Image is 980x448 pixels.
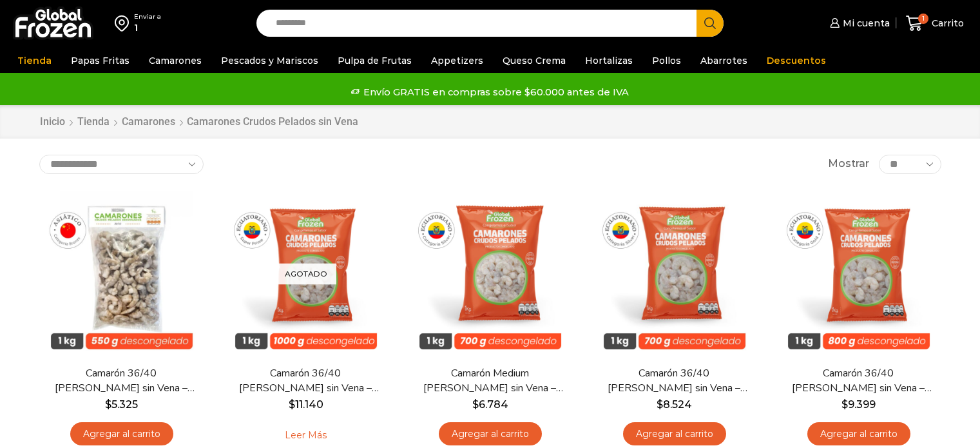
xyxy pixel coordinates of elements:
span: $ [105,398,111,411]
div: Enviar a [134,12,161,21]
a: Camarón 36/40 [PERSON_NAME] sin Vena – Silver – Caja 10 kg [600,366,748,396]
span: $ [841,398,848,411]
img: address-field-icon.svg [115,12,134,34]
a: Camarón 36/40 [PERSON_NAME] sin Vena – Gold – Caja 10 kg [784,366,932,396]
a: Agregar al carrito: “Camarón Medium Crudo Pelado sin Vena - Silver - Caja 10 kg” [439,422,542,446]
span: Carrito [928,17,964,30]
div: 1 [134,21,161,34]
a: Agregar al carrito: “Camarón 36/40 Crudo Pelado sin Vena - Silver - Caja 10 kg” [623,422,726,446]
span: Mostrar [828,157,869,171]
a: Abarrotes [694,48,754,73]
select: Pedido de la tienda [39,155,204,174]
a: Appetizers [425,48,490,73]
a: 1 Carrito [903,8,967,39]
a: Inicio [39,115,66,130]
a: Camarones [121,115,176,130]
p: Agotado [276,263,336,284]
bdi: 6.784 [472,398,508,411]
a: Mi cuenta [827,10,890,36]
span: $ [289,398,295,411]
a: Hortalizas [579,48,639,73]
h1: Camarones Crudos Pelados sin Vena [187,115,358,128]
bdi: 11.140 [289,398,323,411]
a: Agregar al carrito: “Camarón 36/40 Crudo Pelado sin Vena - Gold - Caja 10 kg” [807,422,910,446]
span: 1 [918,14,928,24]
button: Search button [697,10,724,37]
a: Camarón Medium [PERSON_NAME] sin Vena – Silver – Caja 10 kg [416,366,564,396]
bdi: 8.524 [657,398,692,411]
bdi: 9.399 [841,398,876,411]
span: $ [657,398,663,411]
a: Tienda [11,48,58,73]
a: Pescados y Mariscos [215,48,325,73]
a: Queso Crema [496,48,572,73]
a: Camarones [142,48,208,73]
a: Camarón 36/40 [PERSON_NAME] sin Vena – Super Prime – Caja 10 kg [231,366,380,396]
a: Papas Fritas [64,48,136,73]
span: Mi cuenta [840,17,890,30]
a: Pollos [646,48,687,73]
span: $ [472,398,479,411]
a: Camarón 36/40 [PERSON_NAME] sin Vena – Bronze – Caja 10 kg [47,366,195,396]
a: Descuentos [760,48,832,73]
a: Pulpa de Frutas [331,48,418,73]
bdi: 5.325 [105,398,138,411]
a: Tienda [77,115,110,130]
a: Agregar al carrito: “Camarón 36/40 Crudo Pelado sin Vena - Bronze - Caja 10 kg” [70,422,173,446]
nav: Breadcrumb [39,115,358,130]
